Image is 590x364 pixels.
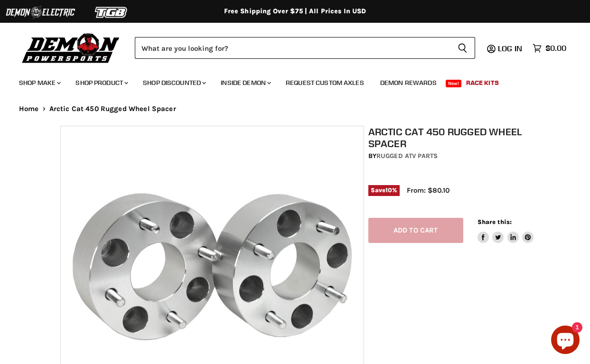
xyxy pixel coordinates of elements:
a: Home [19,105,39,113]
input: Search [135,37,450,59]
ul: Main menu [12,69,564,93]
img: Demon Powersports [19,31,123,65]
a: Rugged ATV Parts [376,152,438,160]
a: Inside Demon [214,73,277,93]
a: Shop Discounted [136,73,212,93]
span: From: $80.10 [407,186,450,195]
inbox-online-store-chat: Shopify online store chat [548,326,582,356]
a: Shop Product [68,73,134,93]
aside: Share this: [478,218,534,243]
span: New! [446,80,462,87]
a: Request Custom Axles [279,73,371,93]
a: $0.00 [528,41,571,55]
span: $0.00 [545,44,566,53]
span: 10 [385,187,392,194]
a: Log in [494,44,528,53]
span: Log in [498,44,522,53]
a: Shop Make [12,73,66,93]
h1: Arctic Cat 450 Rugged Wheel Spacer [368,126,534,149]
span: Arctic Cat 450 Rugged Wheel Spacer [49,105,176,113]
img: Demon Electric Logo 2 [5,3,76,21]
div: by [368,151,534,161]
img: TGB Logo 2 [76,3,147,21]
span: Share this: [478,218,512,225]
form: Product [135,37,475,59]
span: Save % [368,185,400,196]
a: Race Kits [459,73,506,93]
a: Demon Rewards [373,73,444,93]
button: Search [450,37,475,59]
